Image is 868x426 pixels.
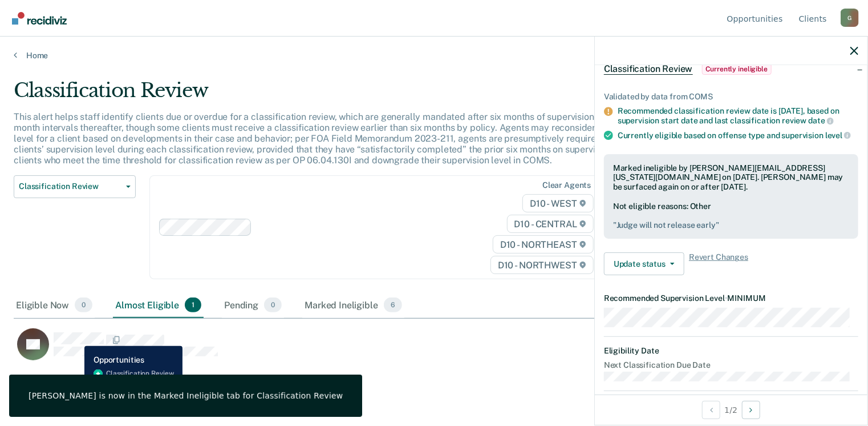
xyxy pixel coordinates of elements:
[841,9,859,27] button: Profile dropdown button
[689,252,748,275] span: Revert Changes
[604,63,693,75] span: Classification Review
[841,9,859,27] div: G
[613,220,849,230] pre: " Judge will not release early "
[14,328,749,373] div: CaseloadOpportunityCell-0885018
[302,293,404,318] div: Marked Ineligible
[542,180,591,190] div: Clear agents
[618,130,858,140] div: Currently eligible based on offense type and supervision
[604,360,858,370] dt: Next Classification Due Date
[384,298,402,312] span: 6
[14,50,854,61] a: Home
[12,12,67,25] img: Recidiviz
[595,51,867,87] div: Classification ReviewCurrently ineligible
[490,256,593,274] span: D10 - NORTHWEST
[29,391,343,401] div: [PERSON_NAME] is now in the Marked Ineligible tab for Classification Review
[19,182,121,191] span: Classification Review
[14,293,95,318] div: Eligible Now
[113,293,204,318] div: Almost Eligible
[702,401,720,419] button: Previous Opportunity
[14,111,662,166] p: This alert helps staff identify clients due or overdue for a classification review, which are gen...
[75,298,92,312] span: 0
[725,294,728,303] span: •
[604,252,684,275] button: Update status
[604,346,858,356] dt: Eligibility Date
[264,298,282,312] span: 0
[604,92,858,102] div: Validated by data from COMS
[595,395,867,425] div: 1 / 2
[613,163,849,192] div: Marked ineligible by [PERSON_NAME][EMAIL_ADDRESS][US_STATE][DOMAIN_NAME] on [DATE]. [PERSON_NAME]...
[825,131,851,140] span: level
[14,79,665,111] div: Classification Review
[613,202,849,230] div: Not eligible reasons: Other
[618,106,858,126] div: Recommended classification review date is [DATE], based on supervision start date and last classi...
[522,194,593,212] span: D10 - WEST
[507,215,594,233] span: D10 - CENTRAL
[702,63,772,75] span: Currently ineligible
[742,401,760,419] button: Next Opportunity
[493,235,593,254] span: D10 - NORTHEAST
[222,293,284,318] div: Pending
[185,298,201,312] span: 1
[604,294,858,303] dt: Recommended Supervision Level MINIMUM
